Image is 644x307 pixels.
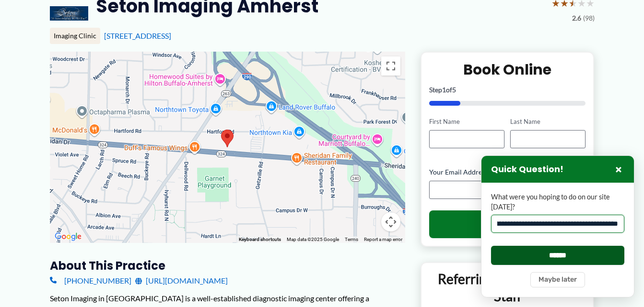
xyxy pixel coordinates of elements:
button: Close [613,164,624,175]
h3: Quick Question! [491,164,563,175]
h2: Book Online [429,60,586,79]
label: Last Name [510,117,585,126]
div: Imaging Clinic [50,28,100,44]
button: Keyboard shortcuts [239,236,281,243]
p: Step of [429,87,586,93]
label: First Name [429,117,504,126]
img: Google [52,230,84,243]
button: Maybe later [530,272,585,287]
button: Toggle fullscreen view [381,56,400,76]
a: [URL][DOMAIN_NAME] [135,274,228,288]
span: 5 [452,86,456,94]
span: 1 [442,86,446,94]
button: Map camera controls [381,212,400,231]
label: Your Email Address [429,167,586,177]
a: Open this area in Google Maps (opens a new window) [52,230,84,243]
p: Referring Providers and Staff [429,270,586,305]
label: What were you hoping to do on our site [DATE]? [491,192,624,212]
a: Terms (opens in new tab) [345,237,358,242]
span: 2.6 [572,12,581,24]
a: [STREET_ADDRESS] [104,31,171,40]
h3: About this practice [50,258,405,273]
a: Report a map error [364,237,402,242]
a: [PHONE_NUMBER] [50,274,131,288]
span: Map data ©2025 Google [287,237,339,242]
span: (98) [583,12,595,24]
